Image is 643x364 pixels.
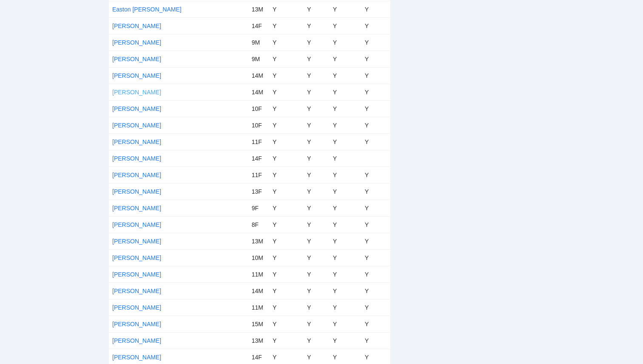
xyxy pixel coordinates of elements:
[330,150,361,166] td: Y
[304,67,330,84] td: Y
[112,89,161,96] a: [PERSON_NAME]
[112,138,161,145] a: [PERSON_NAME]
[248,299,269,316] td: 11M
[248,316,269,332] td: 15M
[248,183,269,200] td: 13F
[361,17,390,34] td: Y
[112,238,161,245] a: [PERSON_NAME]
[269,150,304,166] td: Y
[361,282,390,299] td: Y
[330,17,361,34] td: Y
[330,316,361,332] td: Y
[269,332,304,349] td: Y
[304,51,330,67] td: Y
[361,117,390,133] td: Y
[248,282,269,299] td: 14M
[361,200,390,216] td: Y
[248,17,269,34] td: 14F
[248,266,269,282] td: 11M
[248,67,269,84] td: 14M
[330,166,361,183] td: Y
[304,17,330,34] td: Y
[304,266,330,282] td: Y
[112,205,161,212] a: [PERSON_NAME]
[330,51,361,67] td: Y
[248,117,269,133] td: 10F
[361,299,390,316] td: Y
[304,1,330,17] td: Y
[304,150,330,166] td: Y
[361,233,390,249] td: Y
[269,1,304,17] td: Y
[112,254,161,261] a: [PERSON_NAME]
[330,67,361,84] td: Y
[248,133,269,150] td: 11F
[248,51,269,67] td: 9M
[112,155,161,162] a: [PERSON_NAME]
[269,17,304,34] td: Y
[304,34,330,51] td: Y
[269,249,304,266] td: Y
[269,34,304,51] td: Y
[112,122,161,129] a: [PERSON_NAME]
[304,84,330,100] td: Y
[248,249,269,266] td: 10M
[269,166,304,183] td: Y
[304,299,330,316] td: Y
[304,233,330,249] td: Y
[248,150,269,166] td: 14F
[269,316,304,332] td: Y
[112,188,161,195] a: [PERSON_NAME]
[269,216,304,233] td: Y
[248,216,269,233] td: 8F
[330,100,361,117] td: Y
[330,1,361,17] td: Y
[330,282,361,299] td: Y
[361,84,390,100] td: Y
[112,337,161,344] a: [PERSON_NAME]
[304,216,330,233] td: Y
[330,249,361,266] td: Y
[330,84,361,100] td: Y
[304,117,330,133] td: Y
[112,304,161,311] a: [PERSON_NAME]
[269,117,304,133] td: Y
[330,34,361,51] td: Y
[269,282,304,299] td: Y
[361,100,390,117] td: Y
[269,67,304,84] td: Y
[112,39,161,46] a: [PERSON_NAME]
[304,133,330,150] td: Y
[112,288,161,294] a: [PERSON_NAME]
[248,1,269,17] td: 13M
[248,100,269,117] td: 10F
[330,216,361,233] td: Y
[269,183,304,200] td: Y
[361,316,390,332] td: Y
[304,183,330,200] td: Y
[361,216,390,233] td: Y
[361,51,390,67] td: Y
[330,183,361,200] td: Y
[112,56,161,62] a: [PERSON_NAME]
[330,133,361,150] td: Y
[361,1,390,17] td: Y
[269,100,304,117] td: Y
[112,6,182,13] a: Easton [PERSON_NAME]
[330,332,361,349] td: Y
[361,332,390,349] td: Y
[304,332,330,349] td: Y
[330,299,361,316] td: Y
[112,172,161,178] a: [PERSON_NAME]
[361,266,390,282] td: Y
[248,200,269,216] td: 9F
[304,316,330,332] td: Y
[304,166,330,183] td: Y
[248,84,269,100] td: 14M
[248,166,269,183] td: 11F
[248,233,269,249] td: 13M
[112,321,161,327] a: [PERSON_NAME]
[248,332,269,349] td: 13M
[269,200,304,216] td: Y
[269,233,304,249] td: Y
